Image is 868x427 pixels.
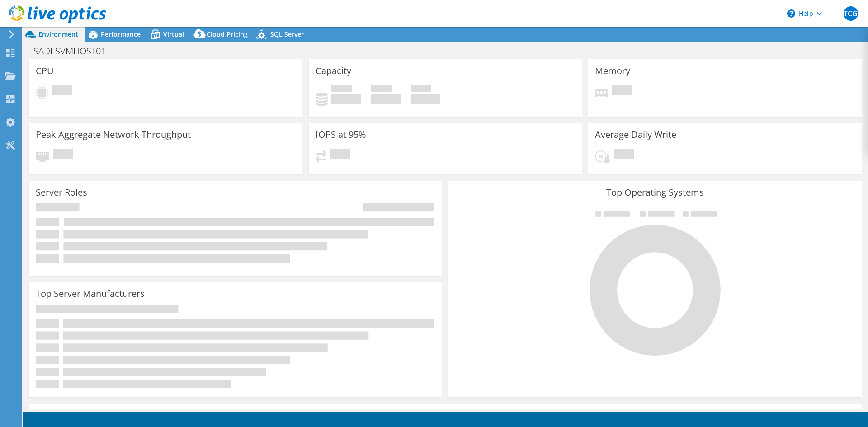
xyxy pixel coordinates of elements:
[595,66,630,76] h3: Memory
[36,188,87,197] h3: Server Roles
[316,130,366,140] h3: IOPS at 95%
[53,149,73,161] span: Pending
[595,130,676,140] h3: Average Daily Write
[612,85,632,97] span: Pending
[455,188,855,197] h3: Top Operating Systems
[316,66,351,76] h3: Capacity
[29,46,120,56] h1: SADESVMHOST01
[371,85,392,94] span: Free
[371,94,401,104] h4: 0 GiB
[787,9,795,18] svg: \n
[330,149,350,161] span: Pending
[411,85,431,94] span: Total
[844,6,858,21] span: TCG
[270,30,304,38] span: SQL Server
[36,130,191,140] h3: Peak Aggregate Network Throughput
[614,149,634,161] span: Pending
[38,30,78,38] span: Environment
[101,30,141,38] span: Performance
[163,30,184,38] span: Virtual
[36,289,145,299] h3: Top Server Manufacturers
[331,94,361,104] h4: 0 GiB
[207,30,248,38] span: Cloud Pricing
[411,94,440,104] h4: 0 GiB
[331,85,352,94] span: Used
[36,66,54,76] h3: CPU
[52,85,72,97] span: Pending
